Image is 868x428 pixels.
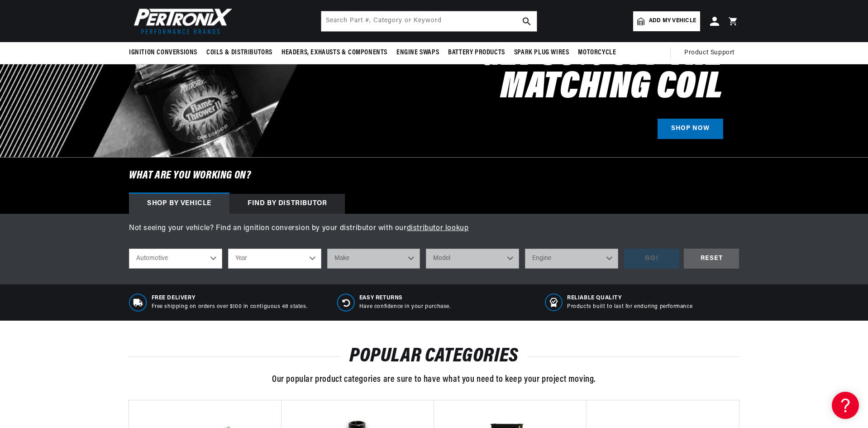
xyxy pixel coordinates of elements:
[229,194,345,214] div: Find by Distributor
[525,249,618,269] select: Engine
[658,119,723,139] a: SHOP NOW
[277,42,392,63] summary: Headers, Exhausts & Components
[392,42,444,63] summary: Engine Swaps
[129,42,202,63] summary: Ignition Conversions
[206,48,272,58] span: Coils & Distributors
[129,348,739,365] h2: POPULAR CATEGORIES
[281,48,387,58] span: Headers, Exhausts & Components
[129,5,233,37] img: Pertronix
[649,17,696,25] span: Add my vehicle
[426,249,519,269] select: Model
[228,249,321,269] select: Year
[578,48,616,58] span: Motorcycle
[514,48,569,58] span: Spark Plug Wires
[684,48,734,58] span: Product Support
[407,225,469,232] a: distributor lookup
[359,303,451,311] p: Have confidence in your purchase.
[129,48,197,58] span: Ignition Conversions
[321,11,537,31] input: Search Part #, Category or Keyword
[573,42,620,63] summary: Motorcycle
[359,294,451,302] span: Easy Returns
[517,11,537,31] button: search button
[129,194,229,214] div: Shop by vehicle
[448,48,505,58] span: Battery Products
[202,42,277,63] summary: Coils & Distributors
[567,303,692,311] p: Products built to last for enduring performance
[684,249,739,269] div: RESET
[567,294,692,302] span: RELIABLE QUALITY
[129,249,222,269] select: Ride Type
[152,294,308,302] span: Free Delivery
[272,375,596,384] span: Our popular product categories are sure to have what you need to keep your project moving.
[327,249,420,269] select: Make
[684,42,739,64] summary: Product Support
[510,42,574,63] summary: Spark Plug Wires
[152,303,308,311] p: Free shipping on orders over $100 in contiguous 48 states.
[444,42,510,63] summary: Battery Products
[129,223,739,235] p: Not seeing your vehicle? Find an ignition conversion by your distributor with our
[106,158,762,194] h6: What are you working on?
[633,11,700,31] a: Add my vehicle
[396,48,439,58] span: Engine Swaps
